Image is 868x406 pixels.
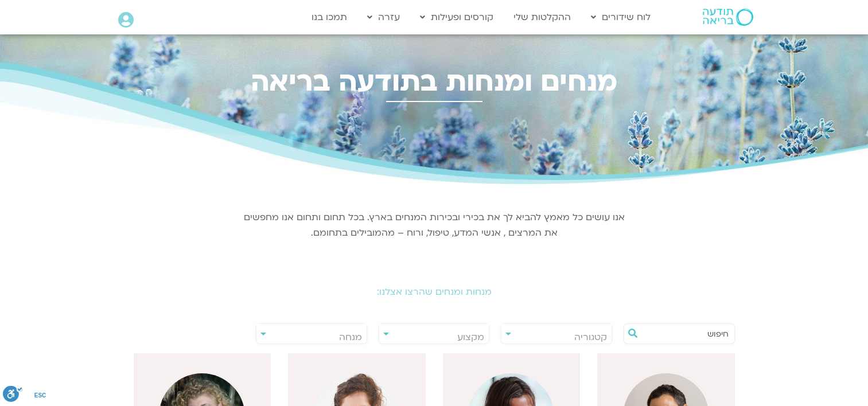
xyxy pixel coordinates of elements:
a: קורסים ופעילות [414,6,499,28]
span: מקצוע [457,331,484,343]
span: קטגוריה [574,331,607,343]
span: מנחה [339,331,362,343]
a: ההקלטות שלי [508,6,577,28]
h2: מנחים ומנחות בתודעה בריאה [113,66,756,97]
p: אנו עושים כל מאמץ להביא לך את בכירי ובכירות המנחים בארץ. בכל תחום ותחום אנו מחפשים את המרצים , אנ... [242,210,626,241]
a: עזרה [361,6,406,28]
input: חיפוש [641,324,729,343]
img: תודעה בריאה [703,9,753,26]
a: לוח שידורים [585,6,656,28]
a: תמכו בנו [306,6,353,28]
h2: מנחות ומנחים שהרצו אצלנו: [113,287,756,297]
